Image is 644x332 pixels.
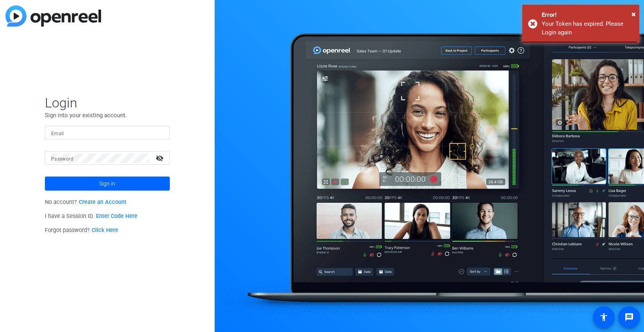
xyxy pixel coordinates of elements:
mat-icon: message [624,312,634,322]
mat-label: Password [51,156,73,162]
img: blue-gradient.svg [5,5,101,27]
a: Enter Code Here [96,213,137,220]
a: Click Here [92,227,118,234]
div: Error! [542,11,633,20]
button: Close [632,8,636,20]
button: Sign in [45,177,170,191]
span: Forgot password? [45,227,118,234]
span: No account? [45,199,126,205]
mat-icon: accessibility [599,312,608,322]
input: Enter Email Address [51,128,164,137]
div: Your Token has expired. Please Login again [542,20,633,37]
span: Login [45,95,170,111]
mat-label: Email [51,131,64,136]
span: × [632,9,636,19]
mat-icon: visibility_off [151,152,170,164]
span: Sign in [99,174,115,193]
span: I have a Session ID. [45,213,137,220]
p: Sign into your existing account. [45,111,170,120]
a: Create an Account [79,199,126,205]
